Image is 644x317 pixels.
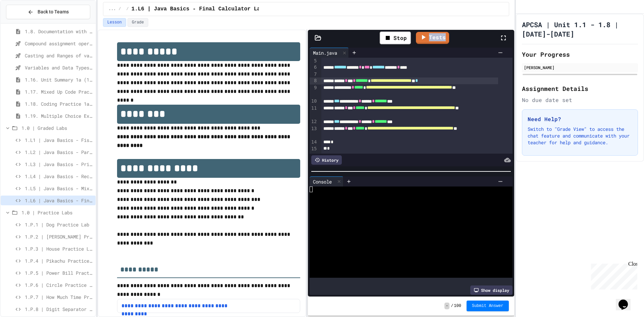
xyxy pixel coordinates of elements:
div: 7 [310,71,318,78]
span: 1.L6 | Java Basics - Final Calculator Lab [131,5,264,13]
button: Submit Answer [467,301,509,311]
div: 13 [310,125,318,139]
span: Back to Teams [38,8,69,15]
span: 1.L1 | Java Basics - Fish Lab [25,137,93,144]
span: 1.P.2 | [PERSON_NAME] Practice Lab [25,233,93,240]
iframe: chat widget [588,261,637,289]
div: 14 [310,139,318,146]
span: 1.P.5 | Power Bill Practice Lab [25,269,93,276]
h2: Your Progress [522,50,638,59]
span: 1.0 | Practice Labs [21,209,93,216]
div: 9 [310,85,318,98]
a: Tests [416,32,449,44]
span: 1.0 | Graded Labs [21,124,93,131]
span: Casting and Ranges of variables - Quiz [25,52,93,59]
div: No due date set [522,96,638,104]
div: Main.java [310,49,340,56]
div: Show display [470,285,513,295]
div: 6 [310,64,318,71]
span: 1.L3 | Java Basics - Printing Code Lab [25,161,93,168]
span: - [444,303,449,309]
button: Grade [127,18,148,27]
p: Switch to "Grade View" to access the chat feature and communicate with your teacher for help and ... [528,126,632,146]
h1: APCSA | Unit 1.1 - 1.8 | [DATE]-[DATE] [522,20,638,39]
iframe: chat widget [616,290,637,310]
button: Lesson [103,18,126,27]
span: 1.L4 | Java Basics - Rectangle Lab [25,173,93,180]
span: 1.P.4 | Pikachu Practice Lab [25,257,93,264]
span: 1.P.3 | House Practice Lab [25,245,93,252]
span: ... [109,6,116,12]
div: 5 [310,58,318,64]
span: 1.P.6 | Circle Practice Lab [25,281,93,288]
span: 1.P.1 | Dog Practice Lab [25,221,93,228]
div: 10 [310,98,318,105]
span: 1.8. Documentation with Comments and Preconditions [25,28,93,35]
span: 1.P.7 | How Much Time Practice Lab [25,294,93,301]
span: 1.19. Multiple Choice Exercises for Unit 1a (1.1-1.6) [25,112,93,119]
span: 1.17. Mixed Up Code Practice 1.1-1.6 [25,88,93,95]
span: 1.L6 | Java Basics - Final Calculator Lab [25,197,93,204]
span: 1.L5 | Java Basics - Mixed Number Lab [25,185,93,192]
div: Console [310,176,343,187]
div: Main.java [310,48,349,58]
span: 1.16. Unit Summary 1a (1.1-1.6) [25,76,93,83]
span: / [126,6,129,12]
span: 1.L2 | Java Basics - Paragraphs Lab [25,149,93,156]
span: 100 [454,303,461,309]
span: 1.18. Coding Practice 1a (1.1-1.6) [25,100,93,107]
div: 15 [310,146,318,152]
button: Back to Teams [6,5,90,19]
span: / [451,303,453,309]
span: / [118,6,121,12]
h2: Assignment Details [522,84,638,93]
div: 8 [310,77,318,84]
div: 12 [310,118,318,125]
span: Compound assignment operators - Quiz [25,40,93,47]
span: 1.P.8 | Digit Separator Practice Lab [25,306,93,313]
div: Console [310,178,335,185]
div: 11 [310,105,318,119]
span: Submit Answer [472,303,503,309]
div: History [311,155,342,165]
div: Stop [380,32,411,44]
span: Variables and Data Types - Quiz [25,64,93,71]
h3: Need Help? [528,115,632,123]
div: Chat with us now!Close [3,3,46,43]
div: [PERSON_NAME] [524,64,636,70]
